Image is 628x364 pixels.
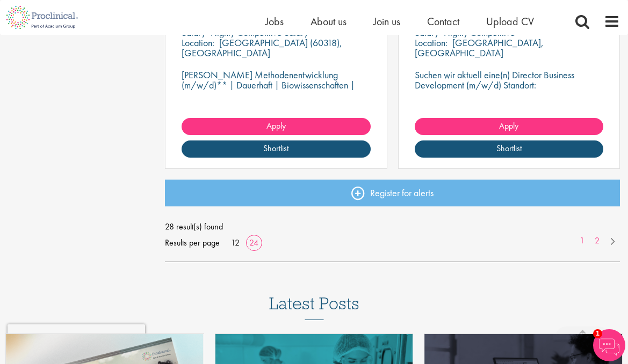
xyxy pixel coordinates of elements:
[589,235,605,247] a: 2
[415,36,447,49] span: Location:
[415,70,603,110] p: Suchen wir aktuell eine(n) Director Business Development (m/w/d) Standort: [GEOGRAPHIC_DATA] | Mo...
[373,14,400,28] a: Join us
[499,120,518,131] span: Apply
[165,180,620,206] a: Register for alerts
[593,329,602,338] span: 1
[182,36,214,49] span: Location:
[574,235,590,247] a: 1
[415,140,603,158] a: Shortlist
[8,324,145,356] iframe: reCAPTCHA
[311,14,347,28] a: About us
[427,14,459,28] a: Contact
[182,140,370,158] a: Shortlist
[265,14,284,28] a: Jobs
[266,120,286,131] span: Apply
[415,36,544,59] p: [GEOGRAPHIC_DATA], [GEOGRAPHIC_DATA]
[182,36,342,59] p: [GEOGRAPHIC_DATA] (60318), [GEOGRAPHIC_DATA]
[182,118,370,135] a: Apply
[165,235,220,251] span: Results per page
[593,329,625,361] img: Chatbot
[269,294,359,320] h3: Latest Posts
[165,219,620,235] span: 28 result(s) found
[182,70,370,100] p: [PERSON_NAME] Methodenentwicklung (m/w/d)** | Dauerhaft | Biowissenschaften | [GEOGRAPHIC_DATA] (...
[227,237,243,248] a: 12
[415,118,603,135] a: Apply
[486,14,534,28] a: Upload CV
[246,237,262,248] a: 24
